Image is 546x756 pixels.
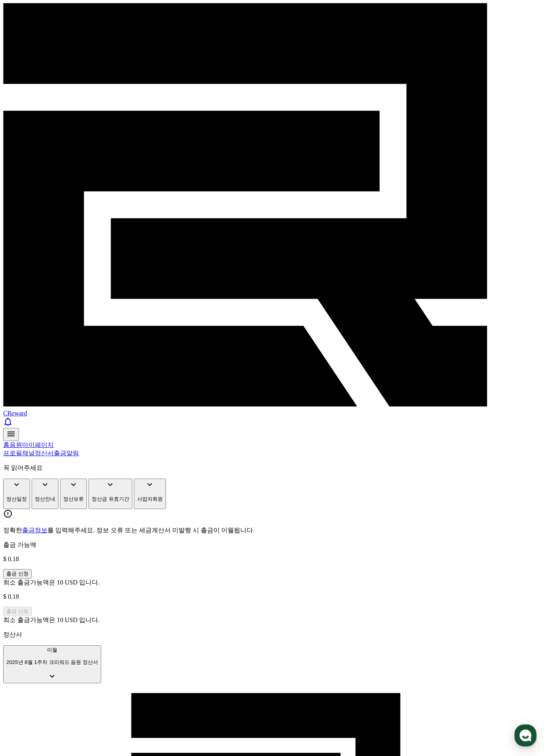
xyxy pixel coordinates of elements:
[3,479,30,509] button: 정산일정
[3,441,9,448] a: 홈
[6,659,98,666] p: 2025년 8월 1주차 크리워드 음원 정산서
[3,541,543,549] p: 출금 가능액
[92,496,129,503] p: 정산금 유효기간
[137,496,163,503] p: 사업자회원
[3,569,32,579] button: 출금 신청
[6,496,27,503] p: 정산일정
[47,647,57,653] span: 이월
[32,479,58,509] button: 정산안내
[9,441,22,448] a: 음원
[66,450,79,456] a: 알림
[3,410,27,417] span: CReward
[3,579,100,586] span: 최소 출금가능액은 10 USD 입니다.
[134,479,166,509] button: 사업자회원
[3,450,22,456] a: 프로필
[54,450,66,456] a: 출금
[3,556,543,563] p: $ 0.18
[88,479,132,509] button: 정산금 유효기간
[3,616,100,623] span: 최소 출금가능액은 10 USD 입니다.
[3,403,543,417] a: CReward
[3,607,32,616] button: 출금 신청
[3,593,543,600] p: $ 0.18
[35,496,55,503] p: 정산안내
[3,526,543,535] p: 정확한 를 입력해주세요. 정보 오류 또는 세금계산서 미발행 시 출금이 이월됩니다.
[3,631,543,639] p: 정산서
[22,450,35,456] a: 채널
[3,645,101,683] button: 이월 2025년 8월 1주차 크리워드 음원 정산서
[22,441,54,448] a: 마이페이지
[35,450,54,456] a: 정산서
[22,527,47,534] a: 출금정보
[3,464,543,472] p: 꼭 읽어주세요
[60,479,87,509] button: 정산보류
[63,496,84,503] p: 정산보류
